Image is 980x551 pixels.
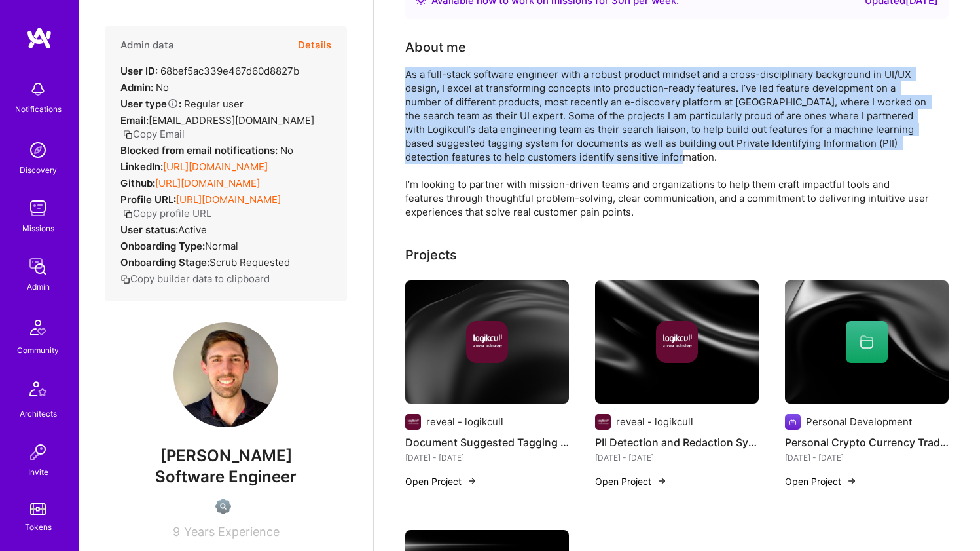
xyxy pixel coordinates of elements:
[120,39,174,51] h4: Admin data
[405,414,421,430] img: Company logo
[120,81,153,94] strong: Admin:
[405,434,569,451] h4: Document Suggested Tagging System
[405,451,569,465] div: [DATE] - [DATE]
[785,451,949,465] div: [DATE] - [DATE]
[466,321,508,363] img: Company logo
[298,26,331,64] button: Details
[173,525,180,539] span: 9
[163,161,268,173] a: [URL][DOMAIN_NAME]
[25,195,51,221] img: teamwork
[20,407,57,421] div: Architects
[595,474,667,488] button: Open Project
[184,525,280,539] span: Years Experience
[209,256,290,269] span: Scrub Requested
[215,499,231,514] img: Not Scrubbed
[595,280,759,404] img: cover
[26,26,52,50] img: logo
[120,256,209,269] strong: Onboarding Stage:
[785,474,857,488] button: Open Project
[25,76,51,102] img: bell
[120,193,176,206] strong: Profile URL:
[123,209,133,219] i: icon Copy
[595,451,759,465] div: [DATE] - [DATE]
[785,280,949,404] img: cover
[120,223,178,236] strong: User status:
[120,143,293,157] div: No
[120,161,163,173] strong: LinkedIn:
[173,322,278,427] img: User Avatar
[20,163,57,177] div: Discovery
[105,446,347,466] span: [PERSON_NAME]
[25,439,51,465] img: Invite
[120,240,205,252] strong: Onboarding Type:
[120,114,149,126] strong: Email:
[155,467,297,486] span: Software Engineer
[25,137,51,163] img: discovery
[22,375,54,407] img: Architects
[120,272,270,286] button: Copy builder data to clipboard
[178,223,207,236] span: Active
[120,97,244,111] div: Regular user
[785,434,949,451] h4: Personal Crypto Currency Trader
[467,476,477,486] img: arrow-right
[120,64,299,78] div: 68bef5ac339e467d60d8827b
[120,81,169,94] div: No
[595,434,759,451] h4: PII Detection and Redaction System
[167,98,179,109] i: Help
[123,127,185,141] button: Copy Email
[123,206,211,220] button: Copy profile URL
[120,65,158,77] strong: User ID:
[30,503,46,515] img: tokens
[846,476,857,486] img: arrow-right
[806,415,912,428] div: Personal Development
[405,474,477,488] button: Open Project
[120,177,155,189] strong: Github:
[22,312,54,343] img: Community
[120,275,130,284] i: icon Copy
[405,67,929,219] div: As a full-stack software engineer with a robust product mindset and a cross-disciplinary backgrou...
[595,414,611,430] img: Company logo
[205,240,238,252] span: normal
[25,254,51,280] img: admin teamwork
[616,415,693,428] div: reveal - logikcull
[405,245,457,265] div: Projects
[27,280,50,294] div: Admin
[405,280,569,404] img: cover
[25,520,52,534] div: Tokens
[149,114,314,126] span: [EMAIL_ADDRESS][DOMAIN_NAME]
[657,476,667,486] img: arrow-right
[120,144,280,157] strong: Blocked from email notifications:
[123,130,133,140] i: icon Copy
[22,221,54,235] div: Missions
[17,343,59,357] div: Community
[15,102,62,116] div: Notifications
[405,37,466,57] div: About me
[785,414,801,430] img: Company logo
[155,177,260,189] a: [URL][DOMAIN_NAME]
[426,415,503,428] div: reveal - logikcull
[28,465,48,479] div: Invite
[656,321,698,363] img: Company logo
[176,193,281,206] a: [URL][DOMAIN_NAME]
[120,98,181,110] strong: User type :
